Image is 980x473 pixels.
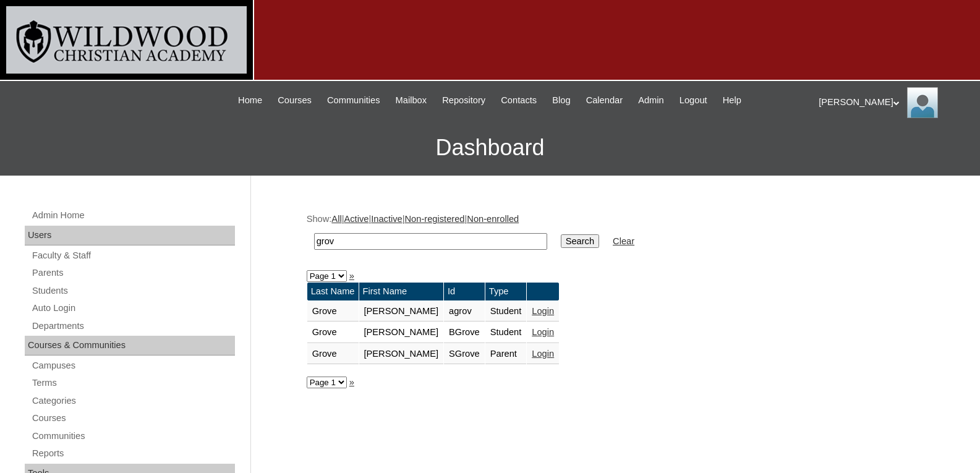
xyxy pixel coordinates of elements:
a: Courses [31,411,235,426]
span: Contacts [501,93,537,108]
a: » [349,377,354,387]
div: Show: | | | | [307,213,919,257]
td: Parent [485,344,527,365]
a: Admin Home [31,208,235,223]
a: All [331,214,341,224]
a: Calendar [580,93,629,108]
a: Non-enrolled [467,214,519,224]
td: [PERSON_NAME] [359,322,444,343]
td: Last Name [307,283,359,300]
span: Communities [327,93,380,108]
td: Student [485,322,527,343]
a: Faculty & Staff [31,248,235,263]
a: » [349,271,354,281]
a: Courses [271,93,318,108]
a: Communities [31,428,235,444]
td: Type [485,283,527,300]
h3: Dashboard [6,120,974,176]
a: Login [532,349,554,359]
a: Reports [31,446,235,461]
span: Repository [442,93,485,108]
a: Home [232,93,268,108]
a: Active [344,214,369,224]
span: Admin [638,93,664,108]
a: Clear [613,236,634,246]
input: Search [314,233,547,250]
div: [PERSON_NAME] [819,87,968,118]
input: Search [561,234,599,248]
a: Departments [31,318,235,334]
a: Mailbox [390,93,433,108]
span: Calendar [586,93,623,108]
a: Campuses [31,358,235,373]
td: Grove [307,322,359,343]
span: Courses [278,93,312,108]
a: Terms [31,375,235,391]
td: First Name [359,283,444,300]
a: Admin [632,93,670,108]
td: Grove [307,301,359,322]
td: Id [444,283,485,300]
td: BGrove [444,322,485,343]
a: Auto Login [31,300,235,316]
a: Students [31,283,235,299]
img: logo-white.png [6,6,247,74]
a: Communities [321,93,386,108]
td: [PERSON_NAME] [359,301,444,322]
span: Logout [680,93,707,108]
div: Users [25,226,235,245]
img: Jill Isaac [907,87,938,118]
td: agrov [444,301,485,322]
a: Login [532,327,554,337]
span: Blog [552,93,570,108]
a: Non-registered [405,214,465,224]
a: Help [717,93,748,108]
td: Student [485,301,527,322]
a: Logout [673,93,714,108]
td: SGrove [444,344,485,365]
div: Courses & Communities [25,336,235,356]
a: Contacts [495,93,543,108]
td: Grove [307,344,359,365]
a: Repository [436,93,492,108]
span: Home [238,93,262,108]
a: Blog [546,93,576,108]
span: Help [723,93,741,108]
a: Login [532,306,554,316]
a: Inactive [371,214,403,224]
a: Categories [31,393,235,409]
span: Mailbox [396,93,427,108]
a: Parents [31,265,235,281]
td: [PERSON_NAME] [359,344,444,365]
